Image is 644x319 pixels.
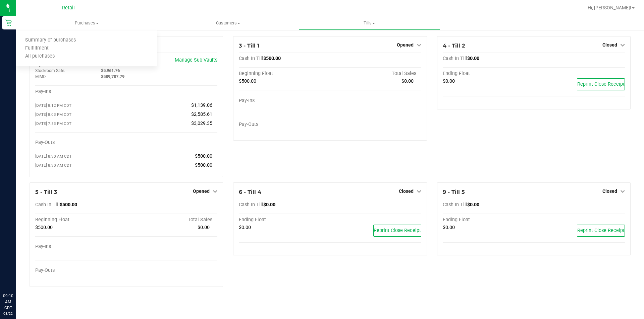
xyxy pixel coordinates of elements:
div: Pay-Outs [239,122,330,128]
span: MIMO: [35,74,47,79]
div: Total Sales [330,71,421,77]
span: 6 - Till 4 [239,189,261,195]
span: $0.00 [467,202,479,208]
span: $500.00 [239,78,256,84]
button: Reprint Close Receipt [577,78,625,90]
span: Opened [397,42,414,48]
iframe: Resource center unread badge [20,264,28,272]
span: 5 - Till 3 [35,189,57,195]
span: $5,961.76 [101,68,120,73]
span: Customers [158,20,298,26]
span: $500.00 [60,202,77,208]
span: Hi, [PERSON_NAME]! [588,5,631,10]
span: All purchases [16,54,64,59]
span: [DATE] 8:30 AM CDT [35,163,72,168]
span: $500.00 [195,153,212,159]
div: Ending Float [239,217,330,223]
a: Customers [157,16,299,30]
span: $0.00 [443,225,455,230]
span: 9 - Till 5 [443,189,465,195]
span: $500.00 [195,162,212,168]
span: Cash In Till [35,202,60,208]
div: Total Sales [126,217,218,223]
div: Pay-Outs [35,267,126,273]
span: Reprint Close Receipt [577,228,625,233]
div: Beginning Float [239,71,330,77]
span: Cash In Till [443,56,467,61]
span: Tills [299,20,439,26]
span: Closed [602,42,617,48]
span: $2,585.61 [191,111,212,117]
iframe: Resource center [7,265,27,286]
div: Pay-Ins [239,98,330,104]
span: $589,787.79 [101,74,124,79]
span: $0.00 [263,202,275,208]
span: Fulfillment [16,46,58,51]
span: Opened [193,188,210,194]
span: $0.00 [467,56,479,61]
div: Beginning Float [35,217,126,223]
span: 3 - Till 1 [239,43,259,49]
span: Retail [62,5,75,11]
div: Pay-Ins [35,89,126,95]
span: $0.00 [239,225,251,230]
span: Closed [602,188,617,194]
span: Cash In Till [443,202,467,208]
span: $500.00 [35,225,53,230]
button: Reprint Close Receipt [577,225,625,237]
p: 08/22 [3,311,13,316]
inline-svg: Retail [5,19,12,26]
span: Summary of purchases [16,37,85,43]
span: $1,139.06 [191,102,212,108]
span: Cash In Till [239,202,263,208]
span: Reprint Close Receipt [577,81,625,87]
span: $0.00 [198,225,210,230]
span: $3,029.35 [191,121,212,126]
p: 09:10 AM CDT [3,293,13,311]
a: Purchases Summary of purchases Fulfillment All purchases [16,16,157,30]
span: Stockroom Safe: [35,68,65,73]
div: Ending Float [443,71,534,77]
span: Reprint Close Receipt [374,228,421,233]
span: Closed [399,188,414,194]
span: $500.00 [263,56,281,61]
span: [DATE] 8:30 AM CDT [35,154,72,159]
div: Pay-Outs [35,140,126,146]
span: [DATE] 8:03 PM CDT [35,112,71,117]
span: Cash In Till [239,56,263,61]
div: Pay-Ins [35,244,126,250]
span: [DATE] 8:12 PM CDT [35,103,71,108]
a: Manage Sub-Vaults [175,57,217,63]
span: [DATE] 7:53 PM CDT [35,121,71,126]
a: Tills [299,16,440,30]
span: 4 - Till 2 [443,43,465,49]
div: Ending Float [443,217,534,223]
span: $0.00 [401,78,414,84]
span: $0.00 [443,78,455,84]
button: Reprint Close Receipt [373,225,421,237]
span: Purchases [16,20,157,26]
